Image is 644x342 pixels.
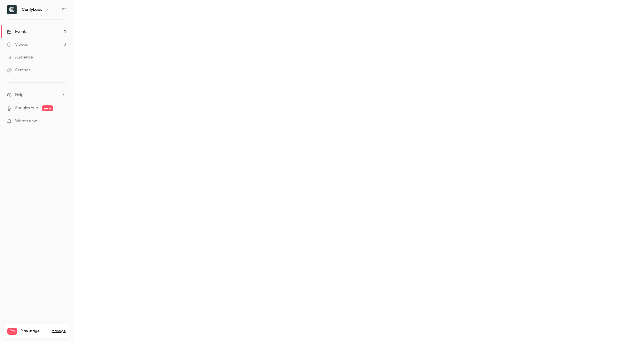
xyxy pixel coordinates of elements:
[7,54,33,60] div: Audience
[52,329,66,334] a: Manage
[7,5,17,14] img: CurifyLabs
[15,118,37,124] span: What's new
[7,29,27,35] div: Events
[7,328,17,335] span: Pro
[21,329,48,334] span: Plan usage
[7,42,28,47] div: Videos
[7,67,30,73] div: Settings
[22,7,42,13] h6: CurifyLabs
[59,119,66,124] iframe: Noticeable Trigger
[42,105,53,111] span: new
[15,92,24,98] span: Help
[15,105,38,111] a: SpeakerHub
[7,92,66,98] li: help-dropdown-opener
